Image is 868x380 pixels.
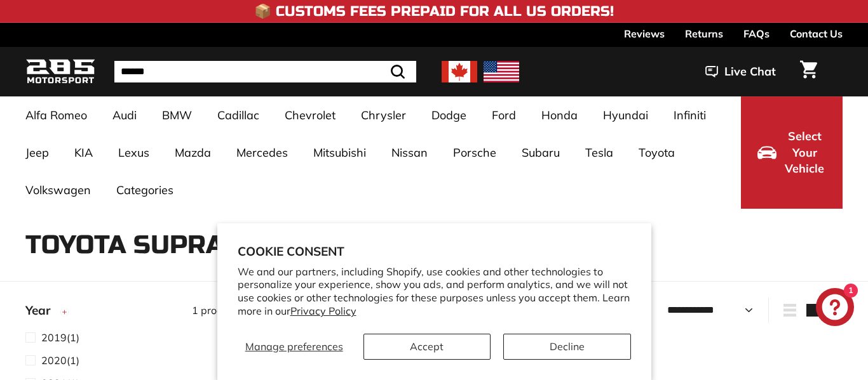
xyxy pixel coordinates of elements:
[743,23,770,44] a: FAQs
[440,134,509,171] a: Porsche
[624,23,665,44] a: Reviews
[205,96,272,134] a: Cadillac
[573,134,626,171] a: Tesla
[162,134,224,171] a: Mazda
[503,334,630,360] button: Decline
[379,134,440,171] a: Nissan
[290,305,356,317] a: Privacy Policy
[254,4,614,19] h4: 📦 Customs Fees Prepaid for All US Orders!
[149,96,205,134] a: BMW
[741,96,843,209] button: Select Your Vehicle
[13,134,62,171] a: Jeep
[724,63,776,80] span: Live Chat
[685,23,723,44] a: Returns
[13,96,100,134] a: Alfa Romeo
[114,61,416,82] input: Search
[363,334,491,360] button: Accept
[272,96,348,134] a: Chevrolet
[25,231,843,259] h1: Toyota Supra 5th Gen [2019+]
[812,288,858,329] inbox-online-store-chat: Shopify online store chat
[238,334,351,360] button: Manage preferences
[104,171,186,209] a: Categories
[792,50,825,93] a: Cart
[790,23,843,44] a: Contact Us
[348,96,419,134] a: Chrysler
[25,298,172,329] button: Year
[590,96,661,134] a: Hyundai
[626,134,688,171] a: Toyota
[529,96,590,134] a: Honda
[689,56,792,88] button: Live Chat
[41,353,79,368] span: (1)
[245,340,343,353] span: Manage preferences
[419,96,479,134] a: Dodge
[192,303,517,318] div: 1 product
[509,134,573,171] a: Subaru
[25,301,60,320] span: Year
[41,331,67,344] span: 2019
[238,244,631,259] h2: Cookie consent
[105,134,162,171] a: Lexus
[13,171,104,209] a: Volkswagen
[62,134,105,171] a: KIA
[100,96,149,134] a: Audi
[41,330,79,345] span: (1)
[25,57,95,87] img: Logo_285_Motorsport_areodynamics_components
[41,354,67,367] span: 2020
[783,128,826,177] span: Select Your Vehicle
[238,265,631,318] p: We and our partners, including Shopify, use cookies and other technologies to personalize your ex...
[224,134,301,171] a: Mercedes
[661,96,719,134] a: Infiniti
[479,96,529,134] a: Ford
[301,134,379,171] a: Mitsubishi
